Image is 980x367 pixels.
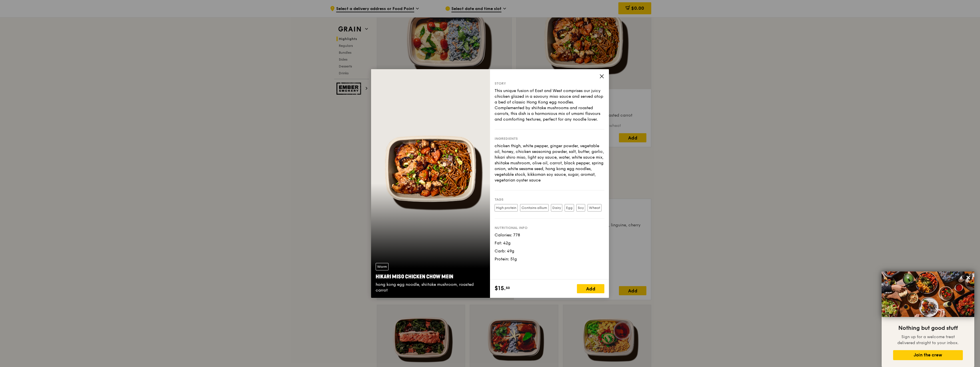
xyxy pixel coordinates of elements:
div: chicken thigh, white pepper, ginger powder, vegetable oil, honey, chicken seasoning powder, salt,... [495,143,604,183]
img: DSC07876-Edit02-Large.jpeg [882,272,974,317]
label: Wheat [587,204,601,212]
label: High protein [495,204,518,212]
span: Sign up for a welcome treat delivered straight to your inbox. [897,334,959,345]
label: Soy [576,204,585,212]
div: Story [495,81,604,86]
div: Calories: 778 [495,232,604,238]
label: Contains allium [520,204,549,212]
label: Dairy [551,204,562,212]
label: Egg [565,204,574,212]
div: Tags [495,197,604,202]
div: Nutritional info [495,226,604,230]
div: Add [577,284,604,293]
span: $15. [495,284,506,293]
button: Join the crew [893,350,963,360]
div: Ingredients [495,136,604,141]
span: Nothing but good stuff [898,325,958,332]
div: This unique fusion of East and West comprises our juicy chicken glazed in a savoury miso sauce an... [495,88,604,122]
div: Warm [376,263,389,270]
div: Carb: 49g [495,248,604,254]
div: Fat: 42g [495,240,604,246]
div: Protein: 51g [495,256,604,262]
button: Close [964,273,973,282]
div: hong kong egg noodle, shiitake mushroom, roasted carrot [376,282,485,293]
span: 50 [506,286,510,290]
div: Hikari Miso Chicken Chow Mein [376,273,485,281]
